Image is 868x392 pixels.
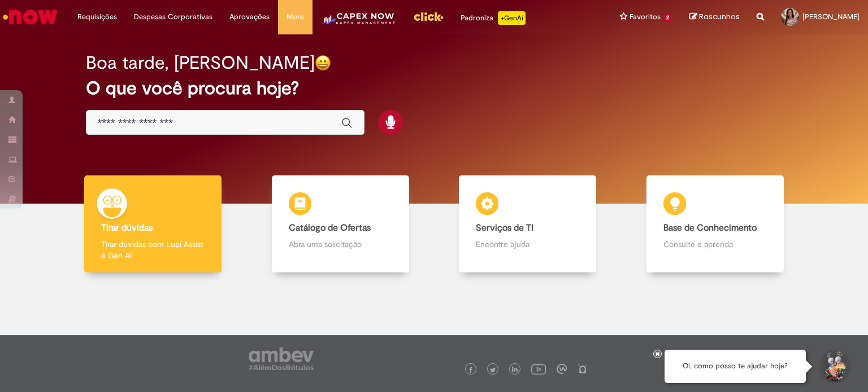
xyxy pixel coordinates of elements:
[699,11,740,22] span: Rascunhos
[289,239,392,250] p: Abra uma solicitação
[249,347,314,370] img: logo_footer_ambev_rotulo_gray.png
[315,55,331,71] img: happy-face.png
[468,367,474,373] img: logo_footer_facebook.png
[476,222,533,234] b: Serviços de TI
[86,53,315,73] h2: Boa tarde, [PERSON_NAME]
[413,8,444,25] img: click_logo_yellow_360x200.png
[134,11,212,23] span: Despesas Corporativas
[434,175,622,273] a: Serviços de TI Encontre ajuda
[663,222,757,234] b: Base de Conhecimento
[490,367,496,373] img: logo_footer_twitter.png
[287,11,304,23] span: More
[247,175,435,273] a: Catálogo de Ofertas Abra uma solicitação
[663,239,767,250] p: Consulte e aprenda
[101,239,205,261] p: Tirar dúvidas com Lupi Assist e Gen Ai
[817,350,851,384] button: Iniciar Conversa de Suporte
[59,175,247,273] a: Tirar dúvidas Tirar dúvidas com Lupi Assist e Gen Ai
[557,364,567,374] img: logo_footer_workplace.png
[531,362,546,376] img: logo_footer_youtube.png
[289,222,371,234] b: Catálogo de Ofertas
[630,11,661,23] span: Favoritos
[512,367,518,373] img: logo_footer_linkedin.png
[498,11,526,25] p: +GenAi
[1,6,59,28] img: ServiceNow
[578,364,588,374] img: logo_footer_naosei.png
[229,11,270,23] span: Aprovações
[663,13,672,23] span: 2
[321,11,396,34] img: CapexLogo5.png
[665,350,806,383] div: Oi, como posso te ajudar hoje?
[101,222,153,234] b: Tirar dúvidas
[476,239,579,250] p: Encontre ajuda
[689,12,740,23] a: Rascunhos
[802,12,860,21] span: [PERSON_NAME]
[77,11,117,23] span: Requisições
[461,11,526,25] div: Padroniza
[86,78,783,98] h2: O que você procura hoje?
[622,175,809,273] a: Base de Conhecimento Consulte e aprenda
